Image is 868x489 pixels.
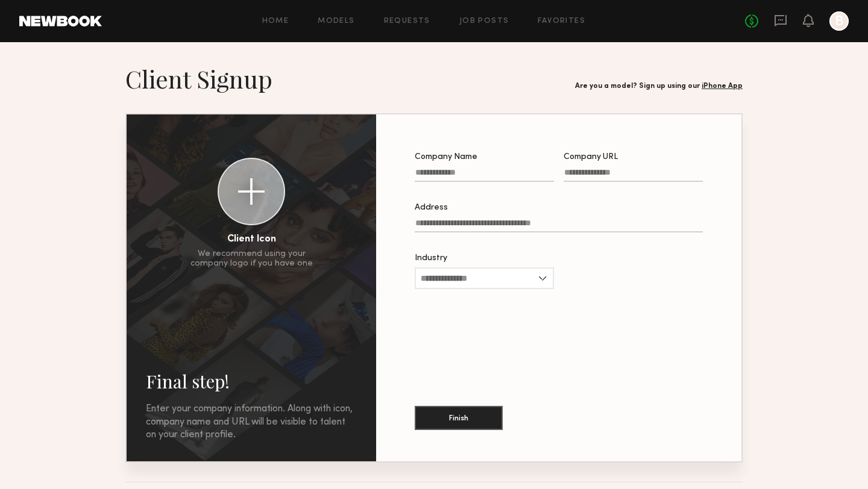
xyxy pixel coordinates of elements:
input: Company URL [564,168,703,182]
div: Are you a model? Sign up using our [575,83,743,90]
a: iPhone App [702,83,743,90]
a: Favorites [538,17,585,25]
div: Company URL [564,153,703,161]
input: Company Name [415,168,554,182]
div: Company Name [415,153,554,161]
button: Finish [415,406,503,430]
h1: Client Signup [125,64,272,94]
div: Industry [415,254,554,263]
a: Requests [384,17,430,25]
a: B [829,11,849,31]
h2: Final step! [146,369,357,393]
div: Enter your company information. Along with icon, company name and URL will be visible to talent o... [146,403,357,442]
div: We recommend using your company logo if you have one [190,249,313,269]
a: Home [262,17,289,25]
input: Address [415,219,703,232]
div: Address [415,204,703,212]
a: Job Posts [459,17,509,25]
div: Client Icon [227,235,276,244]
a: Models [318,17,354,25]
